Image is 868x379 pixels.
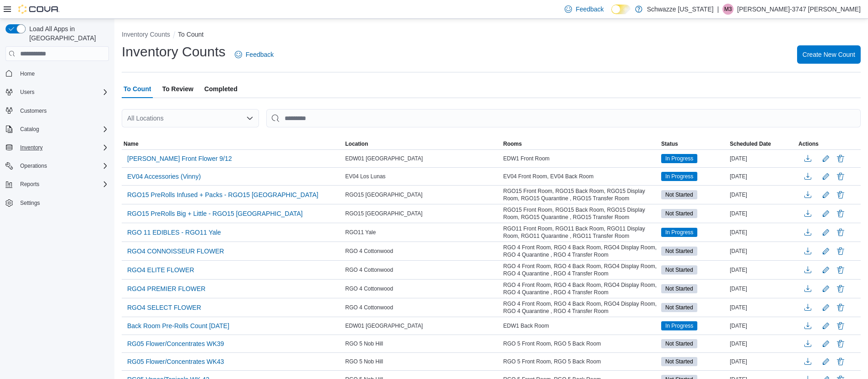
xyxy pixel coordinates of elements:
button: RGO4 CONNOISSEUR FLOWER [124,244,228,258]
span: EV04 Accessories (Vinny) [127,172,201,181]
button: RGO4 ELITE FLOWER [124,263,198,277]
span: Feedback [246,50,274,59]
span: Not Started [665,303,693,312]
span: Completed [205,80,237,98]
div: [DATE] [728,302,797,313]
button: Edit count details [820,337,831,351]
span: RGO4 ELITE FLOWER [127,265,194,275]
span: EDW01 [GEOGRAPHIC_DATA] [345,155,423,162]
span: In Progress [661,321,697,330]
span: Actions [798,140,819,148]
button: [PERSON_NAME] Front Flower 9/12 [124,152,236,165]
div: EDW1 Front Room [501,153,659,164]
span: Catalog [16,124,109,135]
span: Not Started [665,209,693,218]
button: Edit count details [820,319,831,333]
div: [DATE] [728,264,797,275]
span: EV04 Los Lunas [345,173,386,180]
button: EV04 Accessories (Vinny) [124,170,205,183]
a: Settings [16,198,43,209]
span: RGO 5 Nob Hill [345,358,383,365]
button: Inventory [2,141,113,154]
nav: Complex example [5,63,109,233]
span: Status [661,140,678,148]
div: [DATE] [728,189,797,200]
span: Not Started [665,340,693,348]
button: RGO4 PREMIER FLOWER [124,282,209,296]
span: RGO4 SELECT FLOWER [127,303,201,312]
div: RGO 4 Front Room, RGO 4 Back Room, RGO4 Display Room, RGO 4 Quarantine , RGO 4 Transfer Room [501,298,659,317]
div: [DATE] [728,153,797,164]
button: Catalog [2,123,113,136]
button: Delete [835,264,846,275]
button: Home [2,66,113,80]
span: RGO 4 Cottonwood [345,266,394,274]
img: Cova [18,5,59,14]
nav: An example of EuiBreadcrumbs [122,30,861,41]
span: Not Started [661,247,697,256]
button: Delete [835,189,846,200]
div: [DATE] [728,283,797,294]
button: Edit count details [820,225,831,239]
span: In Progress [665,322,693,330]
div: RGO 4 Front Room, RGO 4 Back Room, RGO4 Display Room, RGO 4 Quarantine , RGO 4 Transfer Room [501,261,659,279]
div: Michelle-3747 Tolentino [722,4,733,15]
button: Delete [835,338,846,349]
span: RGO15 [GEOGRAPHIC_DATA] [345,210,423,217]
button: RGO4 SELECT FLOWER [124,301,205,314]
span: Not Started [661,265,697,275]
span: Not Started [661,209,697,218]
span: In Progress [665,154,693,163]
div: [DATE] [728,338,797,349]
button: Inventory [16,142,46,153]
button: Reports [2,178,113,191]
button: Edit count details [820,263,831,277]
span: Feedback [576,5,604,14]
button: RGO15 PreRolls Infused + Packs - RGO15 [GEOGRAPHIC_DATA] [124,188,322,202]
div: RGO 4 Front Room, RGO 4 Back Room, RGO4 Display Room, RGO 4 Quarantine , RGO 4 Transfer Room [501,280,659,298]
span: Not Started [665,285,693,293]
button: Users [16,87,38,98]
button: Settings [2,196,113,209]
span: To Review [162,80,193,98]
button: RGO 11 EDIBLES - RGO11 Yale [124,225,225,239]
span: Rooms [503,140,522,148]
button: Delete [835,208,846,219]
input: Dark Mode [611,5,631,14]
span: Inventory [20,144,43,151]
button: Status [659,138,728,149]
span: Location [345,140,368,148]
div: [DATE] [728,320,797,331]
span: Not Started [661,357,697,366]
span: Not Started [661,339,697,348]
div: RGO15 Front Room, RGO15 Back Room, RGO15 Display Room, RGO15 Quarantine , RGO15 Transfer Room [501,204,659,223]
span: M3 [724,4,732,15]
button: Rooms [501,138,659,149]
span: Not Started [665,266,693,274]
span: Not Started [661,190,697,199]
button: Open list of options [246,115,253,122]
button: Reports [16,179,43,190]
button: Users [2,86,113,99]
button: Location [344,138,501,149]
span: RGO15 PreRolls Infused + Packs - RGO15 [GEOGRAPHIC_DATA] [127,190,318,199]
button: Operations [2,159,113,172]
button: Delete [835,246,846,257]
span: Users [16,87,109,98]
span: RG05 Flower/Concentrates WK43 [127,357,224,366]
span: In Progress [661,172,697,181]
span: Not Started [665,247,693,255]
span: Settings [16,197,109,209]
button: Delete [835,302,846,313]
span: RGO 11 EDIBLES - RGO11 Yale [127,228,221,237]
button: Delete [835,153,846,164]
span: Dark Mode [611,14,612,15]
div: [DATE] [728,246,797,257]
span: [PERSON_NAME] Front Flower 9/12 [127,154,232,163]
span: Load All Apps in [GEOGRAPHIC_DATA] [26,24,109,43]
div: RGO15 Front Room, RGO15 Back Room, RGO15 Display Room, RGO15 Quarantine , RGO15 Transfer Room [501,186,659,204]
button: Edit count details [820,301,831,314]
button: Create New Count [797,45,861,64]
span: EDW01 [GEOGRAPHIC_DATA] [345,322,423,330]
span: Reports [16,179,109,190]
